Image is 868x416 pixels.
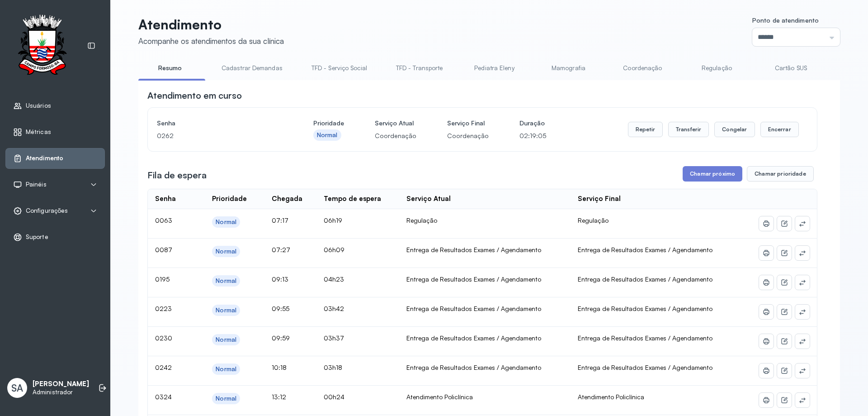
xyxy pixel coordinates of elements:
span: Configurações [26,207,68,215]
div: Serviço Atual [406,195,451,203]
a: TFD - Serviço Social [302,61,376,76]
div: Serviço Final [578,195,621,203]
a: Regulação [685,61,748,76]
span: 09:55 [272,305,289,312]
span: 03h18 [324,363,342,371]
button: Congelar [714,122,755,137]
p: Atendimento [138,16,284,33]
h4: Prioridade [313,117,344,129]
button: Encerrar [760,122,799,137]
div: Normal [317,131,338,139]
span: Ponto de atendimento [752,16,819,24]
span: 0087 [155,246,172,253]
span: 0063 [155,216,172,224]
span: 07:17 [272,216,288,224]
h3: Atendimento em curso [147,89,242,102]
span: Entrega de Resultados Exames / Agendamento [578,305,712,312]
span: Entrega de Resultados Exames / Agendamento [578,275,712,283]
span: 10:18 [272,363,287,371]
div: Normal [216,306,236,314]
div: Tempo de espera [324,195,381,203]
a: Mamografia [537,61,600,76]
div: Chegada [272,195,302,203]
span: Atendimento Policlínica [578,393,644,401]
img: Logotipo do estabelecimento [9,14,75,77]
p: Coordenação [447,129,489,142]
span: Usuários [26,102,51,110]
h4: Serviço Final [447,117,489,129]
div: Normal [216,336,236,344]
div: Normal [216,248,236,255]
a: Cartão SUS [759,61,822,76]
div: Acompanhe os atendimentos da sua clínica [138,36,284,46]
p: [PERSON_NAME] [33,380,89,388]
div: Prioridade [212,195,247,203]
h4: Duração [519,117,547,129]
a: TFD - Transporte [387,61,452,76]
div: Senha [155,195,176,203]
div: Normal [216,218,236,226]
a: Cadastrar Demandas [212,61,292,76]
a: Usuários [13,101,97,110]
div: Normal [216,365,236,373]
span: 09:13 [272,275,288,283]
button: Chamar prioridade [747,166,814,182]
div: Atendimento Policlínica [406,393,563,401]
a: Coordenação [611,61,674,76]
a: Resumo [138,61,202,76]
span: 0324 [155,393,172,401]
a: Métricas [13,128,97,137]
div: Entrega de Resultados Exames / Agendamento [406,363,563,372]
p: Coordenação [375,129,416,142]
span: Regulação [578,216,609,224]
h3: Fila de espera [147,169,207,182]
div: Entrega de Resultados Exames / Agendamento [406,334,563,342]
span: 09:59 [272,334,290,342]
div: Entrega de Resultados Exames / Agendamento [406,305,563,313]
span: Entrega de Resultados Exames / Agendamento [578,246,712,253]
span: 0242 [155,363,172,371]
p: Administrador [33,388,89,396]
span: 00h24 [324,393,344,401]
a: Atendimento [13,154,97,163]
span: 0223 [155,305,172,312]
p: 02:19:05 [519,129,547,142]
span: 04h23 [324,275,344,283]
div: Normal [216,395,236,402]
span: 03h42 [324,305,344,312]
div: Entrega de Resultados Exames / Agendamento [406,246,563,254]
span: Entrega de Resultados Exames / Agendamento [578,363,712,371]
div: Entrega de Resultados Exames / Agendamento [406,275,563,283]
button: Chamar próximo [683,166,742,182]
span: Métricas [26,128,51,136]
span: 06h19 [324,216,342,224]
span: 0195 [155,275,170,283]
span: Entrega de Resultados Exames / Agendamento [578,334,712,342]
span: 13:12 [272,393,286,401]
span: Suporte [26,233,48,241]
p: 0262 [157,129,283,142]
button: Transferir [668,122,709,137]
span: 0230 [155,334,172,342]
span: Atendimento [26,154,63,162]
span: 06h09 [324,246,344,253]
div: Normal [216,277,236,285]
h4: Senha [157,117,283,129]
h4: Serviço Atual [375,117,416,129]
a: Pediatra Eleny [462,61,526,76]
span: Painéis [26,181,47,188]
button: Repetir [628,122,663,137]
span: 07:27 [272,246,290,253]
div: Regulação [406,216,563,225]
span: 03h37 [324,334,344,342]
